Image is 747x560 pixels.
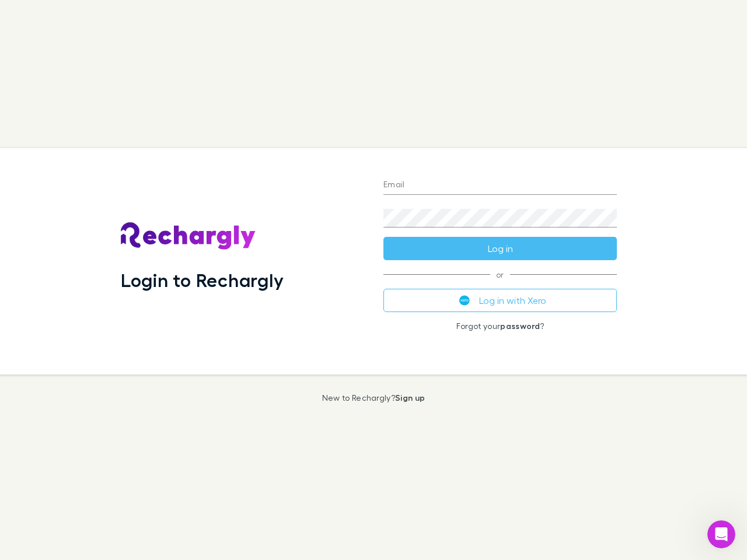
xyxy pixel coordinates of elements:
p: Forgot your ? [383,321,617,331]
a: password [500,321,540,331]
iframe: Intercom live chat [707,520,735,548]
img: Rechargly's Logo [121,222,256,250]
img: Xero's logo [459,295,470,306]
button: Log in with Xero [383,289,617,312]
a: Sign up [395,393,425,402]
p: New to Rechargly? [322,393,425,402]
span: or [383,274,617,275]
button: Log in [383,237,617,260]
h1: Login to Rechargly [121,269,284,291]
